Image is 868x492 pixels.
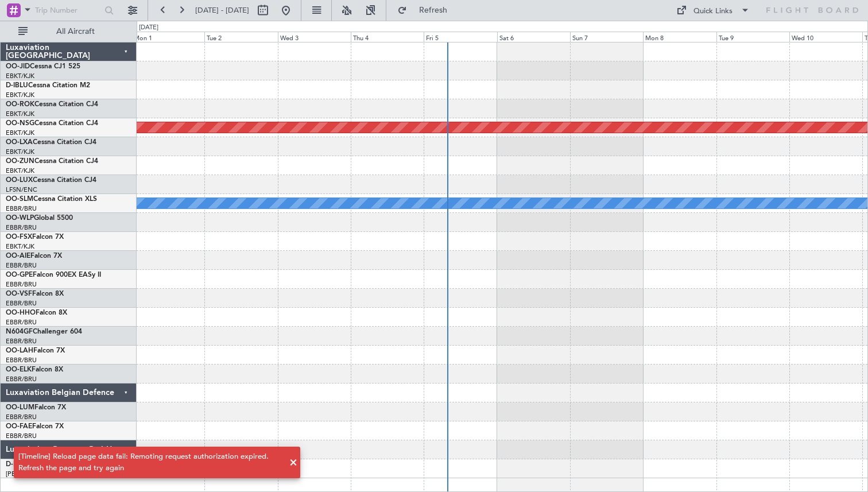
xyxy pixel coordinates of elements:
span: OO-LUX [6,177,33,184]
input: Trip Number [35,2,101,19]
div: Sat 6 [497,32,570,42]
a: EBBR/BRU [6,356,37,365]
a: EBKT/KJK [6,91,34,99]
a: EBKT/KJK [6,110,34,118]
span: OO-ZUN [6,158,34,165]
span: OO-LAH [6,347,33,354]
a: EBBR/BRU [6,280,37,289]
span: OO-HHO [6,309,36,316]
a: OO-HHOFalcon 8X [6,309,67,316]
div: Tue 9 [716,32,789,42]
a: EBBR/BRU [6,432,37,440]
a: EBBR/BRU [6,413,37,421]
div: [DATE] [139,23,158,33]
button: Refresh [392,1,461,20]
button: Quick Links [671,1,755,20]
a: OO-LAHFalcon 7X [6,347,65,354]
a: LFSN/ENC [6,185,37,194]
div: Sun 7 [570,32,643,42]
span: All Aircraft [30,28,121,36]
div: Mon 8 [643,32,716,42]
a: D-IBLUCessna Citation M2 [6,82,90,89]
a: OO-WLPGlobal 5500 [6,215,73,222]
a: EBKT/KJK [6,166,34,175]
span: OO-AIE [6,253,30,259]
button: All Aircraft [13,22,125,41]
a: EBKT/KJK [6,129,34,137]
a: OO-LXACessna Citation CJ4 [6,139,96,146]
a: OO-ELKFalcon 8X [6,366,63,373]
span: OO-FAE [6,423,32,430]
span: D-IBLU [6,82,28,89]
div: Mon 1 [131,32,204,42]
span: OO-LXA [6,139,33,146]
span: OO-FSX [6,234,32,241]
a: OO-JIDCessna CJ1 525 [6,63,80,70]
a: EBBR/BRU [6,299,37,308]
a: OO-ROKCessna Citation CJ4 [6,101,98,108]
div: Thu 4 [351,32,424,42]
span: OO-ELK [6,366,32,373]
a: EBBR/BRU [6,261,37,270]
a: EBBR/BRU [6,318,37,327]
a: EBKT/KJK [6,148,34,156]
span: OO-VSF [6,290,32,297]
a: EBBR/BRU [6,375,37,383]
a: OO-AIEFalcon 7X [6,253,62,259]
span: OO-LUM [6,404,34,411]
a: OO-LUMFalcon 7X [6,404,66,411]
div: Fri 5 [424,32,497,42]
a: OO-VSFFalcon 8X [6,290,64,297]
div: Quick Links [693,6,733,17]
span: OO-SLM [6,196,33,203]
span: Refresh [409,6,458,14]
a: OO-LUXCessna Citation CJ4 [6,177,96,184]
a: OO-FSXFalcon 7X [6,234,64,241]
a: OO-ZUNCessna Citation CJ4 [6,158,98,165]
a: EBKT/KJK [6,242,34,251]
div: [Timeline] Reload page data fail: Remoting request authorization expired. Refresh the page and tr... [18,451,283,474]
a: OO-GPEFalcon 900EX EASy II [6,272,101,278]
div: Wed 10 [789,32,862,42]
a: EBKT/KJK [6,72,34,80]
a: OO-FAEFalcon 7X [6,423,64,430]
a: OO-SLMCessna Citation XLS [6,196,97,203]
span: OO-GPE [6,272,33,278]
a: EBBR/BRU [6,223,37,232]
span: OO-JID [6,63,30,70]
span: OO-WLP [6,215,34,222]
a: N604GFChallenger 604 [6,328,82,335]
span: [DATE] - [DATE] [195,5,249,16]
div: Wed 3 [278,32,351,42]
div: Tue 2 [204,32,277,42]
span: OO-ROK [6,101,34,108]
a: OO-NSGCessna Citation CJ4 [6,120,98,127]
a: EBBR/BRU [6,204,37,213]
a: EBBR/BRU [6,337,37,346]
span: N604GF [6,328,33,335]
span: OO-NSG [6,120,34,127]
